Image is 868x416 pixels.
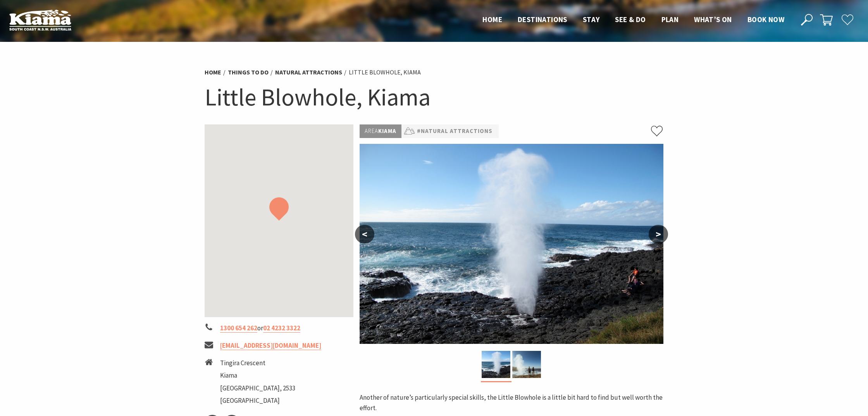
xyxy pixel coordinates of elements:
[220,324,257,333] a: 1300 654 262
[220,341,321,350] a: [EMAIL_ADDRESS][DOMAIN_NAME]
[747,15,784,24] span: Book now
[365,127,378,135] span: Area
[583,15,600,24] span: Stay
[360,392,663,413] p: Another of nature’s particularly special skills, the Little Blowhole is a little bit hard to find...
[220,383,295,394] li: [GEOGRAPHIC_DATA], 2533
[475,14,792,26] nav: Main Menu
[9,9,71,31] img: Kiama Logo
[512,351,541,378] img: Little Blowhole
[205,81,663,113] h1: Little Blowhole, Kiama
[220,370,295,381] li: Kiama
[205,323,353,333] li: or
[649,225,668,243] button: >
[275,68,342,76] a: Natural Attractions
[661,15,679,24] span: Plan
[349,67,421,78] li: Little Blowhole, Kiama
[205,68,221,76] a: Home
[220,358,295,368] li: Tingira Crescent
[694,15,732,24] span: What’s On
[228,68,269,76] a: Things To Do
[263,324,300,333] a: 02 4232 3322
[417,126,493,136] a: #Natural Attractions
[615,15,646,24] span: See & Do
[482,15,502,24] span: Home
[360,124,401,138] p: Kiama
[220,395,295,406] li: [GEOGRAPHIC_DATA]
[355,225,374,243] button: <
[518,15,567,24] span: Destinations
